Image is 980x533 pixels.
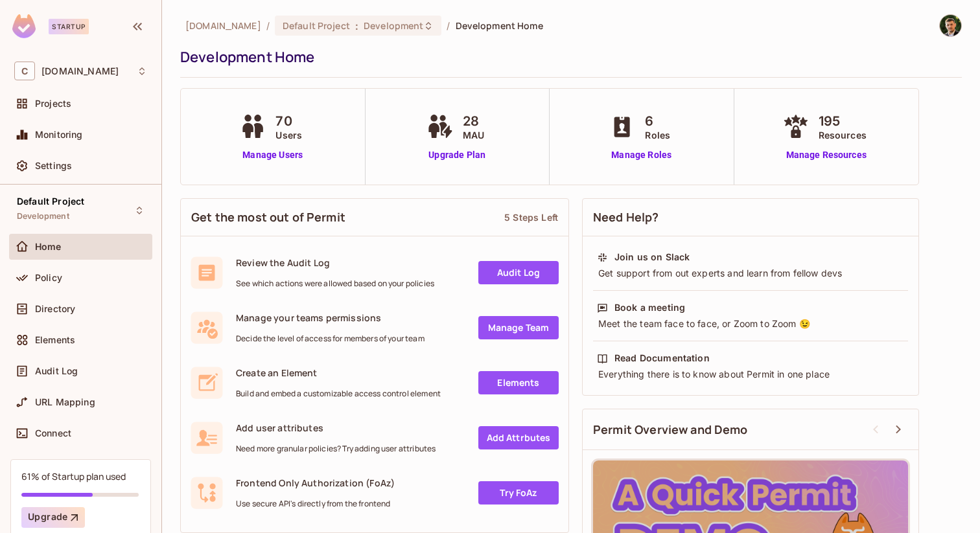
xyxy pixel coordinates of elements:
[35,242,62,252] span: Home
[41,66,119,76] span: Workspace: chalkboard.io
[780,148,873,162] a: Manage Resources
[364,19,423,32] span: Development
[447,19,450,32] li: /
[35,130,83,140] span: Monitoring
[504,211,558,223] div: 5 Steps Left
[35,304,75,314] span: Directory
[597,317,904,330] div: Meet the team face to face, or Zoom to Zoom 😉
[614,301,685,314] div: Book a meeting
[35,335,75,345] span: Elements
[236,312,425,324] span: Manage your teams permissions
[819,128,867,142] span: Resources
[236,422,436,434] span: Add user attributes
[21,507,85,528] button: Upgrade
[35,397,95,407] span: URL Mapping
[606,148,677,162] a: Manage Roles
[478,316,559,339] a: Manage Team
[236,389,441,399] span: Build and embed a customizable access control element
[645,128,670,142] span: Roles
[597,368,904,381] div: Everything there is to know about Permit in one place
[478,481,559,505] a: Try FoAz
[12,14,36,38] img: SReyMgAAAABJRU5ErkJggg==
[17,196,84,207] span: Default Project
[424,148,491,162] a: Upgrade Plan
[266,19,270,32] li: /
[236,367,441,379] span: Create an Element
[35,161,72,171] span: Settings
[35,428,71,438] span: Connect
[456,19,543,32] span: Development Home
[35,98,71,109] span: Projects
[236,499,395,509] span: Use secure API's directly from the frontend
[819,111,867,131] span: 195
[17,211,69,221] span: Development
[614,352,710,365] div: Read Documentation
[191,209,345,225] span: Get the most out of Permit
[21,470,126,482] div: 61% of Startup plan used
[597,267,904,280] div: Get support from out experts and learn from fellow devs
[355,21,359,31] span: :
[478,426,559,449] a: Add Attrbutes
[645,111,670,131] span: 6
[593,422,748,438] span: Permit Overview and Demo
[185,19,261,32] span: the active workspace
[463,111,484,131] span: 28
[940,15,961,36] img: Arsen Avagyan
[478,371,559,394] a: Elements
[180,47,955,67] div: Development Home
[14,62,35,80] span: C
[35,273,62,283] span: Policy
[614,251,690,264] div: Join us on Slack
[463,128,484,142] span: MAU
[283,19,350,32] span: Default Project
[237,148,309,162] a: Manage Users
[593,209,659,225] span: Need Help?
[236,278,434,289] span: See which actions were allowed based on your policies
[35,366,78,376] span: Audit Log
[236,477,395,489] span: Frontend Only Authorization (FoAz)
[49,19,89,34] div: Startup
[236,444,436,454] span: Need more granular policies? Try adding user attributes
[236,334,425,344] span: Decide the level of access for members of your team
[236,256,434,269] span: Review the Audit Log
[275,111,302,131] span: 70
[275,128,302,142] span: Users
[478,261,559,284] a: Audit Log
